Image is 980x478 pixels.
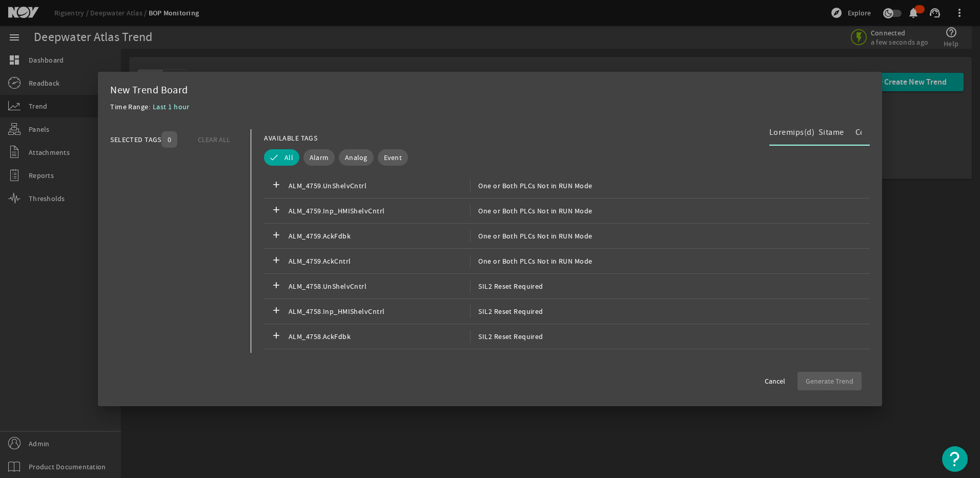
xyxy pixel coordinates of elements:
span: SIL2 Reset Required [471,305,543,317]
span: One or Both PLCs Not in RUN Mode [471,205,593,217]
span: 0 [168,134,171,145]
mat-icon: add [270,280,282,292]
mat-icon: add [270,180,282,192]
span: ALM_4758.UnShelvCntrl [289,280,470,292]
span: One or Both PLCs Not in RUN Mode [471,255,593,267]
button: Cancel [757,372,793,390]
span: Last 1 hour [153,102,190,111]
span: All [284,152,293,163]
div: Time Range: [110,101,153,119]
input: Search Tag Names [769,126,862,138]
span: Alarm [310,152,329,163]
span: Event [384,152,402,163]
span: One or Both PLCs Not in RUN Mode [471,180,593,192]
mat-icon: add [270,230,282,242]
span: Cancel [765,376,785,386]
span: One or Both PLCs Not in RUN Mode [471,230,593,242]
mat-icon: add [270,255,282,267]
span: ALM_4759.Inp_HMIShelvCntrl [289,205,470,217]
span: ALM_4759.AckFdbk [289,230,470,242]
span: Analog [345,152,367,163]
button: Open Resource Center [942,446,968,472]
mat-icon: add [270,330,282,343]
div: SELECTED TAGS [110,133,161,146]
span: SIL2 Reset Required [471,330,543,343]
span: ALM_4758.AckFdbk [289,330,470,343]
div: New Trend Board [110,84,870,96]
mat-icon: add [270,305,282,317]
mat-icon: add [270,205,282,217]
span: ALM_4759.AckCntrl [289,255,470,267]
span: ALM_4758.Inp_HMIShelvCntrl [289,305,470,317]
span: ALM_4759.UnShelvCntrl [289,180,470,192]
span: SIL2 Reset Required [471,280,543,292]
div: AVAILABLE TAGS [264,132,317,144]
